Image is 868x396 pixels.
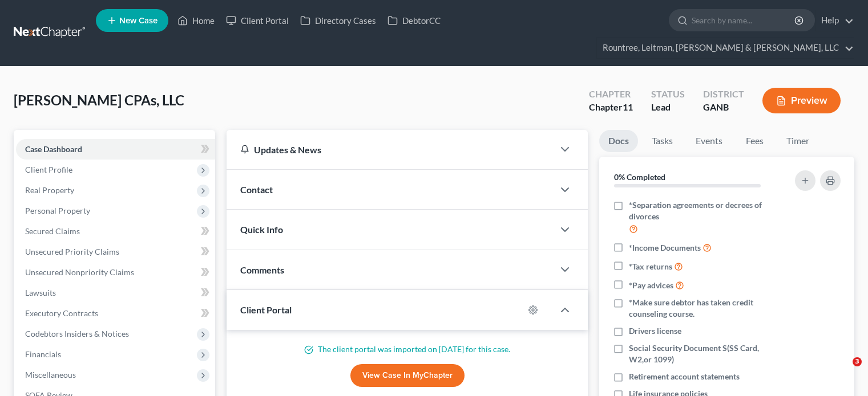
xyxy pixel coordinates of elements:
[25,308,98,318] span: Executory Contracts
[736,130,773,152] a: Fees
[829,357,857,385] iframe: Intercom live chat
[25,226,80,236] span: Secured Claims
[16,221,215,242] a: Secured Claims
[240,224,283,235] span: Quick Info
[25,349,61,359] span: Financials
[762,88,841,113] button: Preview
[294,10,382,31] a: Directory Cases
[172,10,220,31] a: Home
[240,264,284,275] span: Comments
[853,357,862,366] span: 3
[16,303,215,324] a: Executory Contracts
[643,130,682,152] a: Tasks
[25,165,72,174] span: Client Profile
[614,172,665,182] strong: 0% Completed
[651,101,685,114] div: Lead
[599,130,638,152] a: Docs
[629,342,781,365] span: Social Security Document S(SS Card, W2,or 1099)
[14,92,184,108] span: [PERSON_NAME] CPAs, LLC
[703,88,744,101] div: District
[240,304,292,315] span: Client Portal
[25,144,82,154] span: Case Dashboard
[629,371,740,382] span: Retirement account statements
[119,17,158,25] span: New Case
[692,10,796,31] input: Search by name...
[629,261,672,272] span: *Tax returns
[703,101,744,114] div: GANB
[25,288,56,297] span: Lawsuits
[25,206,90,215] span: Personal Property
[597,38,854,58] a: Rountree, Leitman, [PERSON_NAME] & [PERSON_NAME], LLC
[589,101,633,114] div: Chapter
[629,325,681,337] span: Drivers license
[25,247,119,256] span: Unsecured Priority Claims
[382,10,446,31] a: DebtorCC
[629,199,781,222] span: *Separation agreements or decrees of divorces
[651,88,685,101] div: Status
[16,139,215,160] a: Case Dashboard
[25,267,134,277] span: Unsecured Nonpriority Claims
[16,283,215,303] a: Lawsuits
[350,364,465,387] a: View Case in MyChapter
[777,130,818,152] a: Timer
[16,262,215,283] a: Unsecured Nonpriority Claims
[629,280,673,291] span: *Pay advices
[815,10,854,31] a: Help
[25,370,76,379] span: Miscellaneous
[25,185,74,195] span: Real Property
[589,88,633,101] div: Chapter
[623,101,633,112] span: 11
[16,242,215,262] a: Unsecured Priority Claims
[240,344,574,355] p: The client portal was imported on [DATE] for this case.
[240,184,273,195] span: Contact
[629,242,701,254] span: *Income Documents
[25,329,129,338] span: Codebtors Insiders & Notices
[687,130,732,152] a: Events
[240,144,540,156] div: Updates & News
[220,10,294,31] a: Client Portal
[629,297,781,320] span: *Make sure debtor has taken credit counseling course.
